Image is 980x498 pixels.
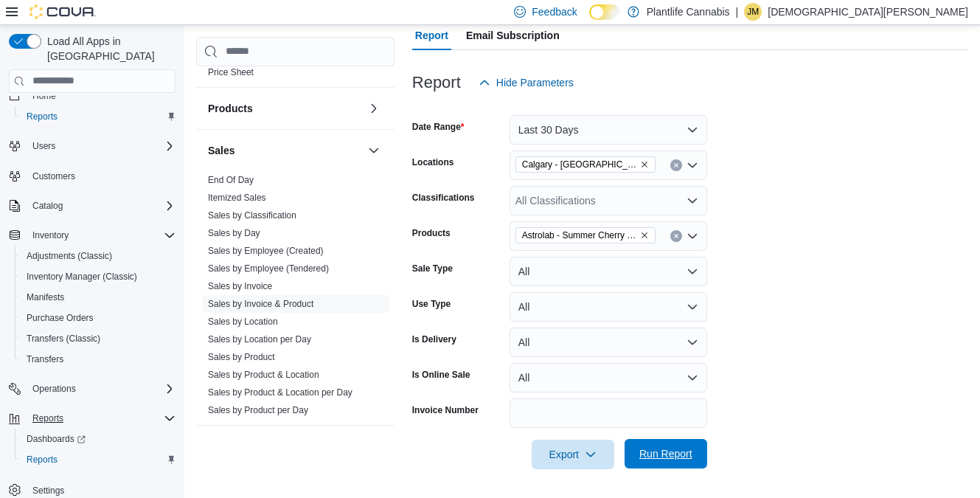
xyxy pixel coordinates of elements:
[744,3,762,21] div: Jaina Macdonald
[412,263,453,274] label: Sale Type
[32,170,75,182] span: Customers
[208,405,308,415] a: Sales by Product per Day
[208,101,362,116] button: Products
[21,451,176,468] span: Reports
[21,451,63,468] a: Reports
[208,317,278,327] a: Sales by Location
[3,196,181,216] button: Catalog
[15,246,181,266] button: Adjustments (Classic)
[647,3,730,21] p: Plantlife Cannabis
[196,63,395,87] div: Pricing
[208,228,260,238] a: Sales by Day
[41,34,176,63] span: Load All Apps in [GEOGRAPHIC_DATA]
[3,85,181,106] button: Home
[412,192,475,204] label: Classifications
[208,101,253,116] h3: Products
[496,75,574,90] span: Hide Parameters
[208,299,313,309] a: Sales by Invoice & Product
[208,387,352,398] a: Sales by Product & Location per Day
[412,227,451,239] label: Products
[21,330,176,347] span: Transfers (Classic)
[3,165,181,187] button: Customers
[21,350,69,368] a: Transfers
[510,115,707,145] button: Last 30 Days
[15,308,181,328] button: Purchase Orders
[208,143,362,158] button: Sales
[21,288,70,306] a: Manifests
[21,268,176,286] span: Inventory Manager (Classic)
[670,159,682,171] button: Clear input
[27,454,58,466] span: Reports
[3,225,181,246] button: Inventory
[21,309,176,327] span: Purchase Orders
[365,438,383,455] button: Taxes
[21,247,118,265] a: Adjustments (Classic)
[15,349,181,370] button: Transfers
[21,108,63,125] a: Reports
[640,231,649,240] button: Remove Astrolab - Summer Cherry Punch Infused 5x.5g from selection in this group
[208,67,254,77] a: Price Sheet
[21,430,176,448] span: Dashboards
[532,4,577,19] span: Feedback
[510,363,707,392] button: All
[208,143,235,158] h3: Sales
[32,485,64,497] span: Settings
[27,271,137,283] span: Inventory Manager (Classic)
[15,328,181,349] button: Transfers (Classic)
[27,433,86,445] span: Dashboards
[208,246,324,256] a: Sales by Employee (Created)
[736,3,739,21] p: |
[365,100,383,117] button: Products
[15,429,181,449] a: Dashboards
[639,446,692,461] span: Run Report
[670,230,682,242] button: Clear input
[687,195,698,207] button: Open list of options
[412,121,465,133] label: Date Range
[532,440,614,469] button: Export
[21,268,143,286] a: Inventory Manager (Classic)
[208,210,296,221] a: Sales by Classification
[412,298,451,310] label: Use Type
[27,409,69,427] button: Reports
[768,3,968,21] p: [DEMOGRAPHIC_DATA][PERSON_NAME]
[412,369,470,381] label: Is Online Sale
[27,380,176,398] span: Operations
[27,167,81,185] a: Customers
[415,21,448,50] span: Report
[15,106,181,127] button: Reports
[589,4,620,20] input: Dark Mode
[208,370,319,380] a: Sales by Product & Location
[27,409,176,427] span: Reports
[21,350,176,368] span: Transfers
[27,197,69,215] button: Catalog
[687,230,698,242] button: Open list of options
[27,226,176,244] span: Inventory
[21,288,176,306] span: Manifests
[27,87,62,105] a: Home
[510,257,707,286] button: All
[27,291,64,303] span: Manifests
[515,227,656,243] span: Astrolab - Summer Cherry Punch Infused 5x.5g
[208,281,272,291] a: Sales by Invoice
[473,68,580,97] button: Hide Parameters
[15,287,181,308] button: Manifests
[32,383,76,395] span: Operations
[208,352,275,362] a: Sales by Product
[208,439,237,454] h3: Taxes
[32,229,69,241] span: Inventory
[196,171,395,425] div: Sales
[510,292,707,322] button: All
[208,263,329,274] a: Sales by Employee (Tendered)
[208,175,254,185] a: End Of Day
[3,136,181,156] button: Users
[208,193,266,203] a: Itemized Sales
[32,412,63,424] span: Reports
[365,142,383,159] button: Sales
[32,90,56,102] span: Home
[27,197,176,215] span: Catalog
[589,20,590,21] span: Dark Mode
[27,86,176,105] span: Home
[412,74,461,91] h3: Report
[522,228,637,243] span: Astrolab - Summer Cherry Punch Infused 5x.5g
[27,333,100,345] span: Transfers (Classic)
